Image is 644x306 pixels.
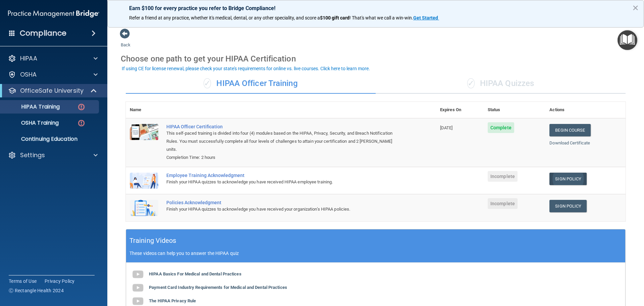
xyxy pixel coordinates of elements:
[20,54,37,62] p: HIPAA
[8,54,98,62] a: HIPAA
[320,15,350,20] strong: $100 gift card
[436,102,484,118] th: Expires On
[77,119,86,127] img: danger-circle.6113f641.png
[632,2,639,13] button: Close
[126,102,162,118] th: Name
[8,7,99,20] img: PMB logo
[126,74,376,94] div: HIPAA Officer Training
[549,140,590,145] a: Download Certificate
[20,71,37,79] p: OSHA
[549,173,587,185] a: Sign Policy
[484,102,545,118] th: Status
[121,49,631,69] div: Choose one path to get your HIPAA Certification
[9,287,64,294] span: Ⓒ Rectangle Health 2024
[350,15,413,20] span: ! That's what we call a win-win.
[20,87,84,95] p: OfficeSafe University
[131,268,145,281] img: gray_youtube_icon.38fcd6cc.png
[129,235,176,247] h5: Training Videos
[545,102,626,118] th: Actions
[45,278,75,285] a: Privacy Policy
[549,124,590,136] a: Begin Course
[122,66,370,71] div: If using CE for license renewal, please check your state's requirements for online vs. live cours...
[618,30,637,50] button: Open Resource Center
[77,103,86,111] img: danger-circle.6113f641.png
[4,136,96,142] p: Continuing Education
[149,271,241,276] b: HIPAA Basics For Medical and Dental Practices
[166,129,402,154] div: This self-paced training is divided into four (4) modules based on the HIPAA, Privacy, Security, ...
[488,171,518,182] span: Incomplete
[4,103,60,110] p: HIPAA Training
[129,15,320,20] span: Refer a friend at any practice, whether it's medical, dental, or any other speciality, and score a
[20,151,45,159] p: Settings
[121,65,371,72] button: If using CE for license renewal, please check your state's requirements for online vs. live cours...
[149,285,287,290] b: Payment Card Industry Requirements for Medical and Dental Practices
[440,125,453,130] span: [DATE]
[549,200,587,212] a: Sign Policy
[129,5,622,11] p: Earn $100 for every practice you refer to Bridge Compliance!
[166,200,402,205] div: Policies Acknowledgment
[166,154,402,162] div: Completion Time: 2 hours
[166,173,402,178] div: Employee Training Acknowledgment
[131,281,145,295] img: gray_youtube_icon.38fcd6cc.png
[166,178,402,186] div: Finish your HIPAA quizzes to acknowledge you have received HIPAA employee training.
[121,34,130,47] a: Back
[488,198,518,209] span: Incomplete
[376,74,626,94] div: HIPAA Quizzes
[413,15,438,20] strong: Get Started
[8,71,98,79] a: OSHA
[149,298,196,303] b: The HIPAA Privacy Rule
[8,87,97,95] a: OfficeSafe University
[4,120,59,126] p: OSHA Training
[204,78,211,88] span: ✓
[9,278,37,285] a: Terms of Use
[8,151,98,159] a: Settings
[467,78,475,88] span: ✓
[129,251,622,256] p: These videos can help you to answer the HIPAA quiz
[166,124,402,129] a: HIPAA Officer Certification
[413,15,439,20] a: Get Started
[488,122,514,133] span: Complete
[166,205,402,213] div: Finish your HIPAA quizzes to acknowledge you have received your organization’s HIPAA policies.
[20,29,66,38] h4: Compliance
